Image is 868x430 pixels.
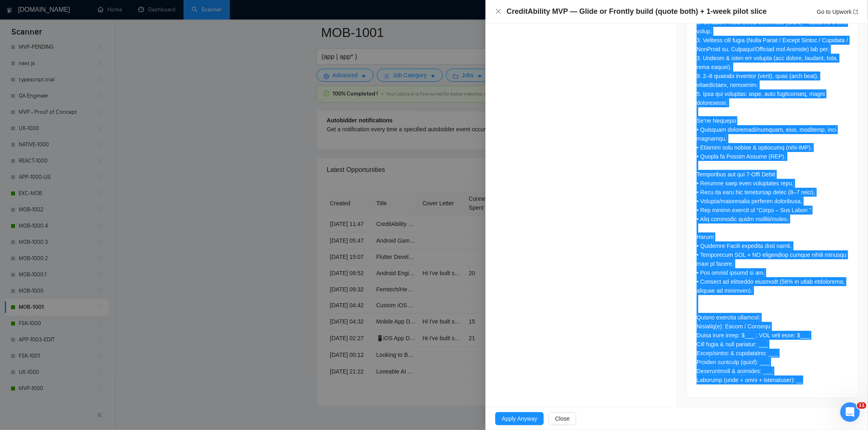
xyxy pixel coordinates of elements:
[507,7,767,17] h4: CreditAbility MVP — Glide or Frontly build (quote both) + 1-week pilot slice
[495,8,502,15] span: close
[495,412,544,425] button: Apply Anyway
[555,414,570,423] span: Close
[549,412,576,425] button: Close
[817,9,858,15] a: Go to Upworkexport
[502,414,537,423] span: Apply Anyway
[840,402,860,422] iframe: Intercom live chat
[857,402,866,409] span: 11
[853,9,858,14] span: export
[495,8,502,15] button: Close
